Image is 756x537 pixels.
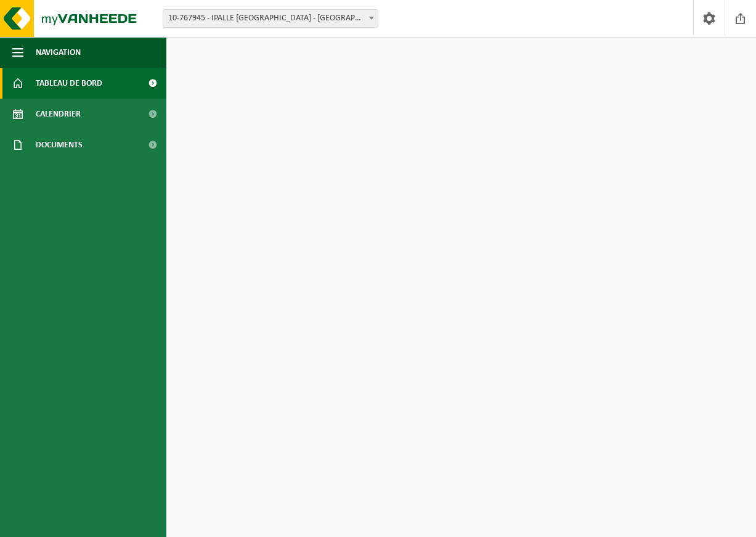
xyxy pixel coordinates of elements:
span: Tableau de bord [36,68,102,99]
span: Documents [36,129,83,160]
span: 10-767945 - IPALLE FRASNES - FRASNES-LEZ-BUISSENAL [163,10,378,27]
span: Navigation [36,37,81,68]
span: Calendrier [36,99,81,129]
span: 10-767945 - IPALLE FRASNES - FRASNES-LEZ-BUISSENAL [163,9,378,28]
